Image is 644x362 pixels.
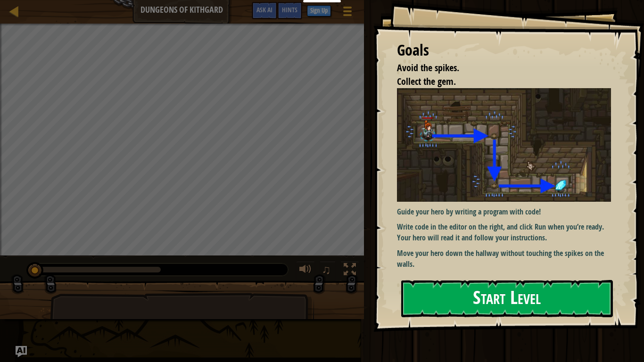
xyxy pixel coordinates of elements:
[322,263,331,277] span: ♫
[397,206,618,217] p: Guide your hero by writing a program with code!
[296,261,315,280] button: Adjust volume
[397,75,456,88] span: Collect the gem.
[320,261,336,280] button: ♫
[252,2,277,19] button: Ask AI
[336,2,359,24] button: Show game menu
[397,40,611,61] div: Goals
[307,5,331,16] button: Sign Up
[16,346,27,357] button: Ask AI
[340,261,359,280] button: Toggle fullscreen
[282,5,297,14] span: Hints
[385,75,609,89] li: Collect the gem.
[385,61,609,75] li: Avoid the spikes.
[397,88,618,201] img: Dungeons of kithgard
[397,222,618,243] p: Write code in the editor on the right, and click Run when you’re ready. Your hero will read it an...
[401,280,613,317] button: Start Level
[256,5,272,14] span: Ask AI
[397,248,618,270] p: Move your hero down the hallway without touching the spikes on the walls.
[397,61,459,74] span: Avoid the spikes.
